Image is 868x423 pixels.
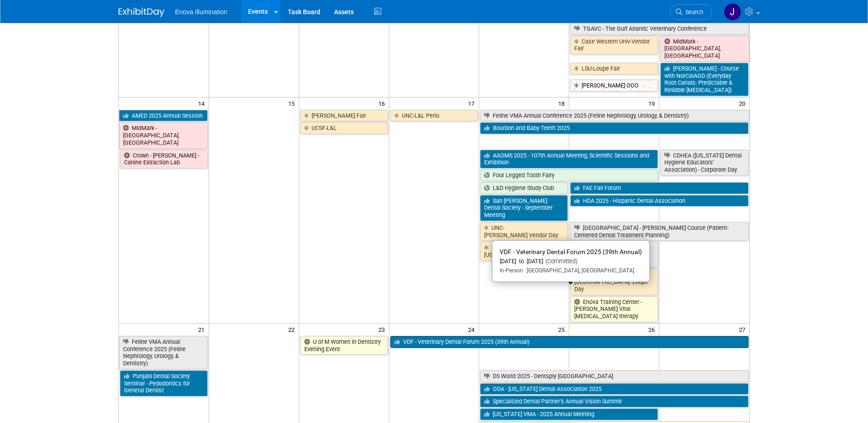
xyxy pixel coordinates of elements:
[480,195,568,221] a: San [PERSON_NAME] Dental Society - September Meeting
[175,8,227,16] span: Enova Illumination
[467,98,479,109] span: 17
[480,408,658,420] a: [US_STATE] VMA - 2025 Annual Meeting
[480,150,658,168] a: AAOMS 2025 - 107th Annual Meeting, Scientific Sessions and Exhibition
[300,336,388,355] a: U of M Women In Dentistry Evening Event
[500,267,523,274] span: In-Person
[500,258,642,266] div: [DATE] to [DATE]
[480,370,748,382] a: DS World 2025 - Dentsply [GEOGRAPHIC_DATA]
[570,182,748,194] a: FAE Fall Forum
[660,150,748,176] a: CDHEA ([US_STATE] Dental Hygiene Educators’ Association) - Corporate Day
[119,122,208,148] a: MidMark - [GEOGRAPHIC_DATA], [GEOGRAPHIC_DATA]
[119,336,208,369] a: Feline VMA Annual Conference 2025 (Feline Nephrology, Urology, & Dentistry)
[300,122,388,134] a: UCSF-L&L
[467,324,479,335] span: 24
[197,98,209,109] span: 14
[738,324,749,335] span: 27
[570,222,748,241] a: [GEOGRAPHIC_DATA] - [PERSON_NAME] Course (Patient-Centered Dental Treatment Planning)
[377,324,389,335] span: 23
[287,98,299,109] span: 15
[660,36,749,62] a: MidMark - [GEOGRAPHIC_DATA], [GEOGRAPHIC_DATA]
[480,110,749,122] a: Feline VMA Annual Conference 2025 (Feline Nephrology, Urology, & Dentistry)
[682,9,703,16] span: Search
[570,23,748,35] a: TGAVC - The Gulf Atlantic Veterinary Conference
[480,242,568,260] a: [GEOGRAPHIC_DATA][US_STATE]-Loupe Day
[120,150,208,168] a: Crown - [PERSON_NAME] - Canine Extraction Lab
[197,324,209,335] span: 21
[119,110,208,122] a: AMED 2025 Annual Session
[480,169,658,181] a: Four Legged Tooth Fairy
[570,36,658,54] a: Case Western Univ-Vendor Fair
[570,63,658,75] a: LSU-Loupe Fair
[390,336,749,348] a: VDF - Veterinary Dental Forum 2025 (39th Annual)
[480,383,748,395] a: ODA - [US_STATE] Dental Association 2025
[480,396,748,407] a: Specialized Dental Partner’s Annual Vision Summit
[647,324,659,335] span: 26
[480,182,568,194] a: L&D Hygiene Study Club
[523,267,634,274] span: [GEOGRAPHIC_DATA], [GEOGRAPHIC_DATA]
[670,4,712,20] a: Search
[724,3,741,21] img: Janelle Tlusty
[543,258,577,265] span: (Committed)
[660,63,748,96] a: [PERSON_NAME] - Course with NorCalAGD (Everyday Root Canals: Predictable & Reliable [MEDICAL_DATA])
[300,110,388,122] a: [PERSON_NAME] Fair
[570,80,658,92] a: [PERSON_NAME] OOO
[390,110,478,122] a: UNC-L&L Perio
[377,98,389,109] span: 16
[647,98,659,109] span: 19
[570,195,748,207] a: HDA 2025 - Hispanic Dental Association
[480,122,748,134] a: Bourbon and Baby Teeth 2025
[500,248,642,255] span: VDF - Veterinary Dental Forum 2025 (39th Annual)
[557,98,569,109] span: 18
[480,222,568,241] a: UNC-[PERSON_NAME] Vendor Day
[557,324,569,335] span: 25
[738,98,749,109] span: 20
[570,296,658,322] a: Enova Training Center - [PERSON_NAME] Vital [MEDICAL_DATA] therapy
[119,8,164,17] img: ExhibitDay
[287,324,299,335] span: 22
[120,370,208,396] a: Punjabi Dental Society Seminar - Pedodontics for General Dentist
